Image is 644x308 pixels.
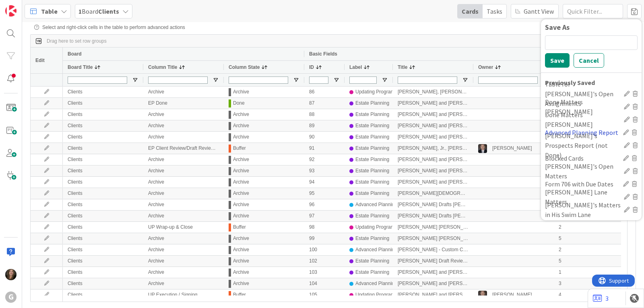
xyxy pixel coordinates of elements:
div: Estate Planning [355,177,389,187]
div: Save As [545,23,638,31]
div: [PERSON_NAME] Drafts [PERSON_NAME] to [PERSON_NAME] [393,199,473,210]
div: UP Execution / Signing [143,289,224,300]
div: Clients [63,165,143,176]
div: Archive [143,244,224,255]
div: Archive [233,234,249,244]
div: Archive [233,166,249,176]
div: [PERSON_NAME] and [PERSON_NAME] Funding Documents [PERSON_NAME] to [PERSON_NAME] to be Prepared B... [393,177,473,188]
div: [PERSON_NAME] [492,290,532,300]
span: Gantt View [524,6,554,16]
div: Done Matters [PERSON_NAME] [545,97,621,116]
div: Cards [458,4,483,18]
button: Cancel [574,53,604,68]
div: UP Wrap-up & Close [143,222,224,233]
div: [PERSON_NAME]'s Matters in His Swim Lane [545,200,621,219]
div: [PERSON_NAME] and [PERSON_NAME] Draft Review 4/26 Implementation 6/4 [393,98,473,109]
div: [PERSON_NAME], Jr., [PERSON_NAME] Draft Review Meeting and Implementation Need to be Scheduled [393,143,473,154]
button: Open Filter Menu [293,77,299,83]
div: Archive [233,279,249,289]
div: Clients [63,109,143,120]
span: Label [349,64,362,70]
div: 90 [304,132,345,143]
div: Estate Planning [355,155,389,165]
div: Archive [143,154,224,165]
div: Clients [63,177,143,188]
div: 96 [304,199,345,210]
div: EP Client Review/Draft Review Meeting [143,143,224,154]
span: Column Title [148,64,177,70]
div: Updating Programs [355,87,397,97]
div: Estate Planning [355,234,389,244]
div: Estate Planning [355,166,389,176]
div: Estate Planning [355,132,389,142]
span: Basic Fields [309,51,337,57]
span: Drag here to set row groups [47,38,107,44]
div: Table for [PERSON_NAME]'s Open Assignments [545,79,621,108]
div: Archive [143,165,224,176]
div: [PERSON_NAME]'s Prospects Report (not Done) [545,131,621,160]
input: Column State Filter Input [229,76,288,84]
div: [PERSON_NAME] and [PERSON_NAME] Drafts [PERSON_NAME] to [PERSON_NAME] (Changing Trustees to Daugh... [393,120,473,131]
div: Estate Planning [355,110,389,120]
div: 86 [304,87,345,97]
div: Archive [143,199,224,210]
input: Label Filter Input [349,76,377,84]
div: Clients [63,188,143,199]
div: Clients [63,256,143,267]
div: Estate Planning [355,98,389,108]
div: 87 [304,98,345,109]
div: Archive [143,256,224,267]
button: Open Filter Menu [132,77,138,83]
div: Clients [63,154,143,165]
div: Updating Programs [355,222,397,232]
a: 3 [593,294,609,303]
div: 91 [304,143,345,154]
button: Open Filter Menu [382,77,388,83]
div: [PERSON_NAME] and [PERSON_NAME] Drafts [PERSON_NAME] to [PERSON_NAME]-waiting on clients to sign ... [393,154,473,165]
img: BG [478,144,487,153]
div: Previously Saved [545,78,638,87]
div: 1 [554,267,634,278]
div: Clients [63,222,143,233]
div: Done Matters [PERSON_NAME] [545,110,621,129]
div: 103 [304,267,345,278]
div: Row Groups [47,38,107,44]
div: [PERSON_NAME] Draft Review 5/6 Implementation 5/13 [393,256,473,267]
div: 89 [304,120,345,131]
span: Table [41,6,58,16]
div: Estate Planning [355,143,389,153]
input: Owner Filter Input [478,76,538,84]
div: Estate Planning [355,121,389,131]
input: Title Filter Input [398,76,457,84]
div: [PERSON_NAME] and [PERSON_NAME] Drafts [PERSON_NAME] to [PERSON_NAME] (2015 Irrevocable Trust and... [393,132,473,143]
div: 2 [554,244,634,255]
div: Advanced Planning Report [545,128,620,137]
input: Board Title Filter Input [68,76,127,84]
div: [PERSON_NAME] and [PERSON_NAME] Implementation Needs to be Rescheduled [393,289,473,300]
div: Blocked Cards [545,153,620,163]
div: Archive [143,109,224,120]
div: EP Done [143,98,224,109]
span: ID [309,64,314,70]
div: Buffer [233,222,246,232]
div: G [5,291,17,303]
div: Clients [63,143,143,154]
div: Clients [63,199,143,210]
div: Archive [233,132,249,142]
div: Select and right-click cells in the table to perform advanced actions [34,25,632,30]
div: Done [233,98,245,108]
div: Updating Programs [355,290,397,300]
div: Archive [143,233,224,244]
div: 100 [304,244,345,255]
div: Archive [233,110,249,120]
span: Edit [35,58,45,63]
div: Archive [233,200,249,210]
div: [PERSON_NAME], [PERSON_NAME] and [PERSON_NAME] Drafts [PERSON_NAME] to [PERSON_NAME] Draft Review... [393,87,473,97]
div: Clients [63,98,143,109]
div: Archive [233,256,249,266]
div: Archive [143,87,224,97]
button: Save [545,53,570,68]
span: Column State [229,64,260,70]
div: [PERSON_NAME] and [PERSON_NAME] Drafts [PERSON_NAME] [393,267,473,278]
div: Estate Planning [355,211,389,221]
